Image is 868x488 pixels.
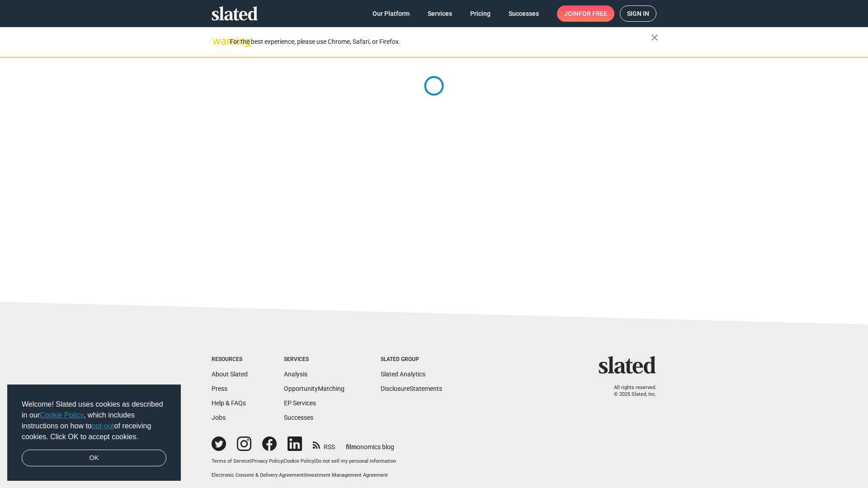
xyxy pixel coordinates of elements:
[346,436,394,451] a: filmonomics blog
[428,5,452,22] span: Services
[40,411,84,419] a: Cookie Policy
[212,458,250,464] a: Terms of Service
[250,458,251,464] span: |
[212,414,226,421] a: Jobs
[283,458,284,464] span: |
[7,385,181,481] div: cookieconsent
[557,5,614,22] a: Joinfor free
[284,371,307,378] a: Analysis
[373,5,410,22] span: Our Platform
[212,356,248,363] div: Resources
[251,458,283,464] a: Privacy Policy
[365,5,417,22] a: Our Platform
[212,371,248,378] a: About Slated
[92,422,114,430] a: opt-out
[346,443,357,450] span: film
[284,356,344,363] div: Services
[314,458,316,464] span: |
[420,5,459,22] a: Services
[627,6,649,21] span: Sign in
[212,472,304,478] a: Electronic Consent & Delivery Agreement
[22,399,166,442] span: Welcome! Slated uses cookies as described in our , which includes instructions on how to of recei...
[305,472,388,478] a: Investment Management Agreement
[501,5,546,22] a: Successes
[649,32,660,43] mat-icon: close
[564,5,607,22] span: Join
[509,5,539,22] span: Successes
[316,458,396,465] button: Do not sell my personal information
[381,371,425,378] a: Slated Analytics
[381,385,442,392] a: DisclosureStatements
[604,385,656,398] p: All rights reserved. © 2025 Slated, Inc.
[620,5,656,22] a: Sign in
[230,36,651,48] div: For the best experience, please use Chrome, Safari, or Firefox.
[304,472,305,478] span: |
[284,414,313,421] a: Successes
[463,5,498,22] a: Pricing
[22,450,166,467] a: dismiss cookie message
[212,385,227,392] a: Press
[212,36,223,47] mat-icon: warning
[381,356,442,363] div: Slated Group
[470,5,491,22] span: Pricing
[212,399,246,407] a: Help & FAQs
[313,437,335,451] a: RSS
[284,385,344,392] a: OpportunityMatching
[284,399,316,407] a: EP Services
[579,5,607,22] span: for free
[284,458,314,464] a: Cookie Policy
